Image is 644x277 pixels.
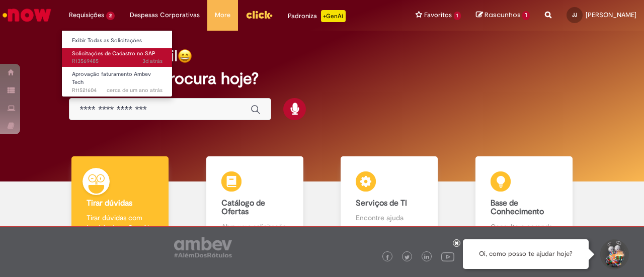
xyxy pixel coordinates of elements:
span: JJ [572,12,577,18]
p: Encontre ajuda [356,213,423,223]
span: R11521604 [72,86,163,95]
img: logo_footer_twitter.png [405,255,410,260]
img: logo_footer_linkedin.png [424,254,429,260]
img: click_logo_yellow_360x200.png [246,7,273,22]
p: +GenAi [321,10,346,22]
a: Base de Conhecimento Consulte e aprenda [457,156,592,243]
span: R13569485 [72,57,163,65]
span: Requisições [69,10,104,20]
span: 3d atrás [142,57,163,65]
a: Tirar dúvidas Tirar dúvidas com Lupi Assist e Gen Ai [53,156,188,243]
span: Despesas Corporativas [130,10,200,20]
img: happy-face.png [178,49,192,63]
a: Rascunhos [476,11,530,20]
img: logo_footer_facebook.png [385,255,390,260]
time: 26/09/2025 09:48:54 [142,57,163,65]
a: Catálogo de Ofertas Abra uma solicitação [188,156,323,243]
b: Tirar dúvidas [87,198,132,208]
div: Oi, como posso te ajudar hoje? [463,239,589,269]
span: 2 [106,12,115,20]
b: Base de Conhecimento [491,198,544,217]
img: logo_footer_ambev_rotulo_gray.png [174,237,232,257]
a: Aberto R13569485 : Solicitações de Cadastro no SAP [62,48,173,67]
img: logo_footer_youtube.png [441,250,454,263]
span: 1 [454,12,461,20]
span: 1 [522,11,530,20]
span: Rascunhos [485,10,521,20]
a: Exibir Todas as Solicitações [62,35,173,46]
div: Padroniza [288,10,346,22]
span: Favoritos [424,10,452,20]
span: [PERSON_NAME] [586,11,636,19]
span: Solicitações de Cadastro no SAP [72,50,155,57]
p: Tirar dúvidas com Lupi Assist e Gen Ai [87,213,153,233]
span: More [215,10,230,20]
img: ServiceNow [1,5,53,25]
p: Consulte e aprenda [491,222,557,232]
b: Serviços de TI [356,198,407,208]
span: cerca de um ano atrás [107,86,163,94]
span: Aprovação faturamento Ambev Tech [72,70,151,86]
ul: Requisições [61,30,173,97]
button: Iniciar Conversa de Suporte [599,239,629,269]
time: 17/05/2024 08:46:28 [107,86,163,94]
a: Aberto R11521604 : Aprovação faturamento Ambev Tech [62,69,173,90]
p: Abra uma solicitação [221,222,288,232]
h2: O que você procura hoje? [69,70,575,87]
b: Catálogo de Ofertas [221,198,265,217]
a: Serviços de TI Encontre ajuda [322,156,457,243]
